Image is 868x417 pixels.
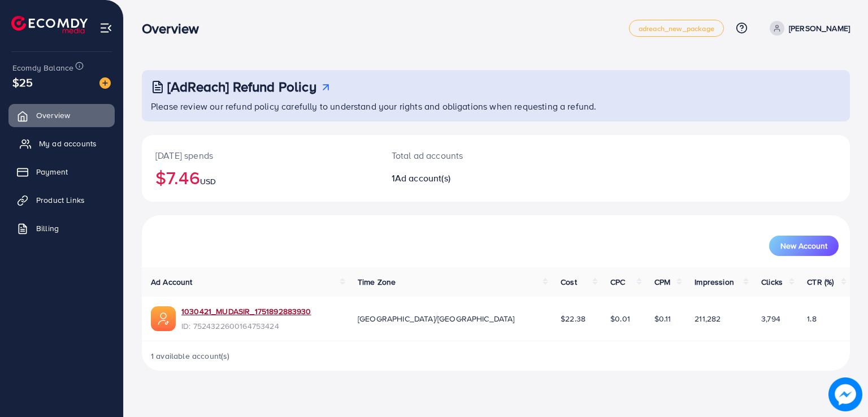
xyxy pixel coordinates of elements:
[561,313,585,324] span: $22.38
[151,276,193,288] span: Ad Account
[8,217,115,240] a: Billing
[36,166,68,177] span: Payment
[181,320,311,332] span: ID: 7524322600164753424
[36,194,85,206] span: Product Links
[654,313,671,324] span: $0.11
[807,276,834,288] span: CTR (%)
[761,313,780,324] span: 3,794
[561,276,577,288] span: Cost
[392,149,541,162] p: Total ad accounts
[761,276,783,288] span: Clicks
[392,173,541,184] h2: 1
[358,276,396,288] span: Time Zone
[654,276,670,288] span: CPM
[358,313,515,324] span: [GEOGRAPHIC_DATA]/[GEOGRAPHIC_DATA]
[155,167,364,188] h2: $7.46
[200,176,216,187] span: USD
[8,160,115,183] a: Payment
[807,313,816,324] span: 1.8
[695,313,721,324] span: 211,282
[151,306,176,331] img: ic-ads-acc.e4c84228.svg
[151,99,843,113] p: Please review our refund policy carefully to understand your rights and obligations when requesti...
[8,104,115,127] a: Overview
[36,110,70,121] span: Overview
[11,16,88,33] img: logo
[12,62,73,73] span: Ecomdy Balance
[167,79,316,95] h3: [AdReach] Refund Policy
[181,306,311,317] a: 1030421_MUDASIR_1751892883930
[36,223,59,234] span: Billing
[395,172,450,184] span: Ad account(s)
[695,276,734,288] span: Impression
[789,21,850,35] p: [PERSON_NAME]
[142,20,208,37] h3: Overview
[780,242,827,250] span: New Account
[8,189,115,211] a: Product Links
[610,276,625,288] span: CPC
[828,377,862,411] img: image
[155,149,364,162] p: [DATE] spends
[39,138,97,149] span: My ad accounts
[610,313,630,324] span: $0.01
[629,20,724,37] a: adreach_new_package
[99,21,112,34] img: menu
[8,132,115,155] a: My ad accounts
[765,21,850,36] a: [PERSON_NAME]
[769,236,839,256] button: New Account
[99,77,111,89] img: image
[12,74,33,90] span: $25
[639,25,714,32] span: adreach_new_package
[151,350,230,362] span: 1 available account(s)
